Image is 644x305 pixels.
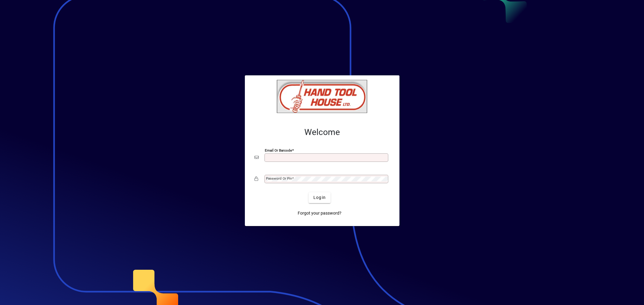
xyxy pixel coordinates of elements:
span: Forgot your password? [298,210,341,216]
span: Login [313,194,326,201]
mat-label: Password or Pin [266,176,292,181]
button: Login [309,192,331,203]
a: Forgot your password? [295,208,344,219]
h2: Welcome [255,127,390,137]
mat-label: Email or Barcode [265,148,292,152]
